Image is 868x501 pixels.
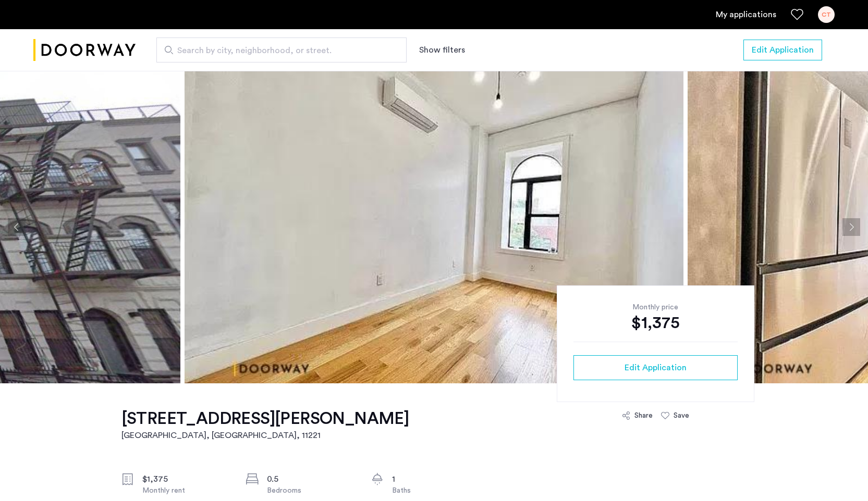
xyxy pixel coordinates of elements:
[716,8,776,21] a: My application
[573,302,738,312] div: Monthly price
[185,71,683,383] img: apartment
[674,410,689,421] div: Save
[142,473,230,485] div: $1,375
[842,218,860,236] button: Next apartment
[743,40,822,60] button: button
[156,37,407,62] input: Apartment Search
[121,408,409,429] h1: [STREET_ADDRESS][PERSON_NAME]
[267,485,354,496] div: Bedrooms
[625,361,687,374] span: Edit Application
[634,410,653,421] div: Share
[573,312,738,333] div: $1,375
[177,44,377,57] span: Search by city, neighborhood, or street.
[33,31,136,70] img: logo
[121,429,409,442] h2: [GEOGRAPHIC_DATA], [GEOGRAPHIC_DATA] , 11221
[8,218,26,236] button: Previous apartment
[121,408,409,442] a: [STREET_ADDRESS][PERSON_NAME][GEOGRAPHIC_DATA], [GEOGRAPHIC_DATA], 11221
[791,8,803,21] a: Favorites
[392,473,480,485] div: 1
[419,44,465,56] button: Show or hide filters
[392,485,480,496] div: Baths
[33,31,136,70] a: Cazamio logo
[573,355,738,380] button: button
[818,6,835,23] div: CT
[267,473,354,485] div: 0.5
[752,44,814,56] span: Edit Application
[142,485,230,496] div: Monthly rent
